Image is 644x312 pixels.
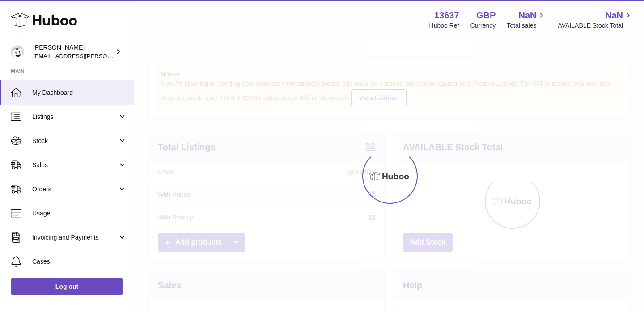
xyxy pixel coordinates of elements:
strong: GBP [476,9,496,21]
span: NaN [518,9,536,21]
div: Currency [470,21,496,30]
span: NaN [605,9,623,21]
span: Stock [32,137,118,145]
span: My Dashboard [32,89,127,97]
div: [PERSON_NAME] [33,43,114,60]
span: Orders [32,185,118,194]
span: Usage [32,209,127,218]
span: Total sales [507,21,547,30]
div: Huboo Ref [429,21,459,30]
a: NaN Total sales [507,9,547,30]
span: Cases [32,257,127,266]
span: [EMAIL_ADDRESS][PERSON_NAME][DOMAIN_NAME] [33,52,179,59]
strong: 13637 [434,9,459,21]
span: Invoicing and Payments [32,233,118,242]
a: Log out [11,278,123,295]
span: Sales [32,161,118,169]
img: jonny@ledda.co [11,45,24,59]
span: AVAILABLE Stock Total [558,21,633,30]
span: Listings [32,113,118,121]
a: NaN AVAILABLE Stock Total [558,9,633,30]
